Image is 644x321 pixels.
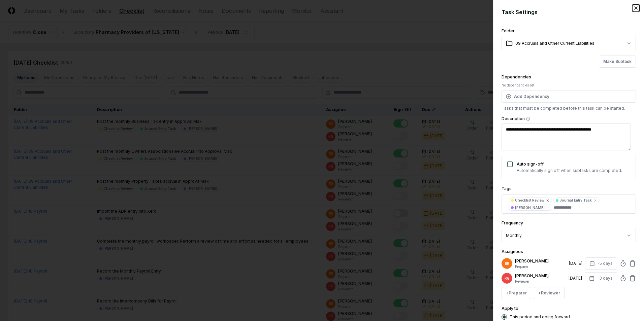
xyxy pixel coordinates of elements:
label: Frequency [502,220,523,225]
button: Description [526,117,530,121]
label: This period and going forward [510,315,570,319]
label: Auto sign-off [517,162,544,167]
button: -3 days [585,272,617,284]
p: [PERSON_NAME] [515,258,566,264]
div: [PERSON_NAME] [515,205,550,210]
label: Dependencies [502,74,531,79]
button: +Preparer [502,287,531,299]
div: Journal Entry Task [560,198,597,203]
label: Assignees [502,249,523,254]
div: [DATE] [569,260,582,266]
button: Make Subtask [599,56,636,68]
p: Preparer [515,264,566,269]
label: Description [502,117,636,121]
span: RG [505,276,510,281]
div: Checklist Review [515,198,550,203]
button: +Reviewer [534,287,565,299]
label: Folder [502,28,515,33]
p: Automatically sign off when subtasks are completed. [517,168,622,174]
p: [PERSON_NAME] [515,273,566,279]
p: Tasks that must be completed before this task can be started. [502,105,636,111]
label: Tags [502,186,512,191]
div: No dependencies set [502,83,636,88]
h2: Task Settings [502,8,636,16]
p: Reviewer [515,279,566,284]
label: Apply to [502,306,518,311]
span: BR [505,261,509,266]
button: Add Dependency [502,91,636,103]
div: [DATE] [569,275,582,281]
button: -5 days [585,257,617,270]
